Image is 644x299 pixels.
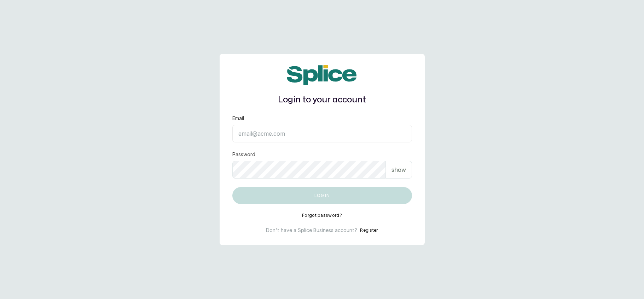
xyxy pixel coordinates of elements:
[232,94,412,106] h1: Login to your account
[232,151,255,158] label: Password
[266,227,357,234] p: Don't have a Splice Business account?
[232,125,412,142] input: email@acme.com
[232,115,244,122] label: Email
[360,227,378,234] button: Register
[302,213,342,218] button: Forgot password?
[232,187,412,204] button: Log in
[391,165,406,174] p: show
